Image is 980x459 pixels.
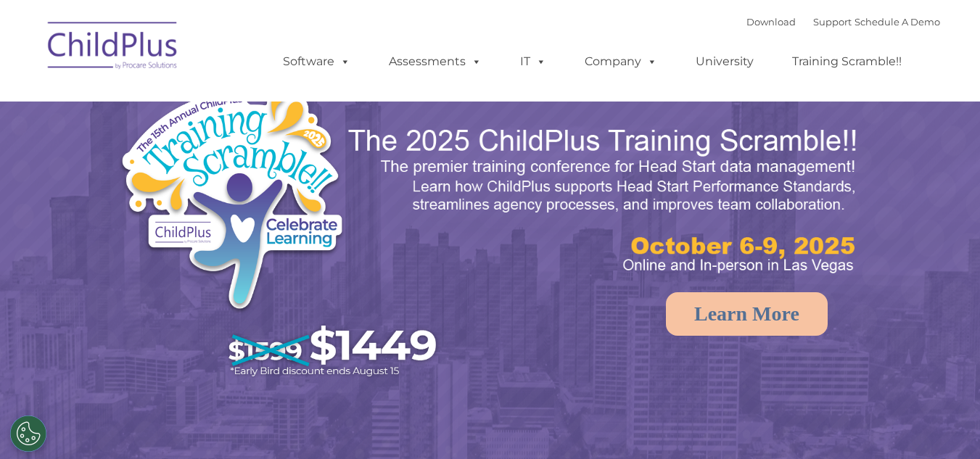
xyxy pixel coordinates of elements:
[746,16,796,28] a: Download
[506,47,561,76] a: IT
[681,47,768,76] a: University
[570,47,672,76] a: Company
[855,16,940,28] a: Schedule A Demo
[374,47,496,76] a: Assessments
[41,12,186,84] img: ChildPlus by Procare Solutions
[813,16,852,28] a: Support
[268,47,365,76] a: Software
[746,16,940,28] font: |
[666,292,828,336] a: Learn More
[10,415,46,452] button: Cookies Settings
[778,47,916,76] a: Training Scramble!!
